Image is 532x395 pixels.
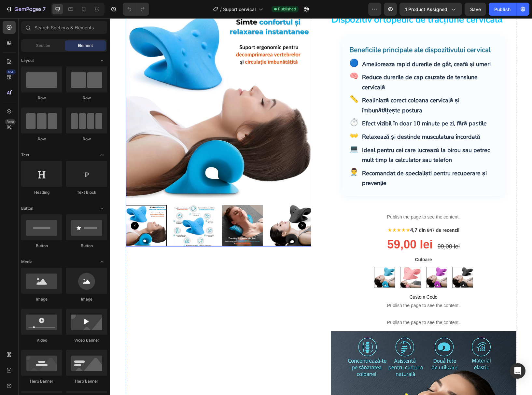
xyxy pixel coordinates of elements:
[21,259,33,265] span: Media
[301,209,308,215] span: 4,7
[221,208,407,216] div: ★★★★★
[21,378,62,384] div: Hero Banner
[470,7,481,12] span: Save
[21,243,62,249] div: Button
[21,136,62,142] div: Row
[6,69,16,75] div: 450
[240,77,388,97] div: Realiniază corect coloana cervicală și îmbunătățește postura
[221,195,407,202] p: Publish the page to see the content.
[110,18,532,395] iframe: Design area
[240,114,388,124] div: Relaxează și destinde musculatura încordată
[240,77,249,85] span: 📏
[189,204,196,211] button: Carousel Next Arrow
[66,190,107,195] div: Text Block
[328,225,350,232] span: 99,00 lei
[240,54,388,74] div: Reduce durerile de cap cauzate de tensiune cervicală
[220,6,222,13] span: /
[240,114,249,121] span: 👐
[304,237,323,246] legend: Culoare
[494,6,511,13] div: Publish
[240,41,388,51] div: Amelioreaza rapid durerile de gât, ceafă și umeri
[240,100,249,108] span: ⏱️
[221,284,407,290] span: Publish the page to see the content.
[21,21,107,34] input: Search Sections & Elements
[97,203,107,214] span: Toggle open
[21,337,62,343] div: Video
[223,6,256,13] span: Suport cervical
[309,209,350,215] span: din 847 de recenzii
[123,3,149,16] div: Undo/Redo
[66,136,107,142] div: Row
[277,219,323,233] span: 59,00 lei
[66,378,107,384] div: Hero Banner
[78,43,93,49] span: Element
[510,363,525,379] div: Open Intercom Messenger
[489,3,516,16] button: Publish
[240,41,249,49] span: 🔵
[97,55,107,66] span: Toggle open
[97,150,107,160] span: Toggle open
[21,95,62,101] div: Row
[240,127,388,147] div: Ideal pentru cei care lucrează la birou sau petrec mult timp la calculator sau telefon
[240,150,249,158] span: 👨‍⚕️
[240,100,388,110] div: Efect vizibil în doar 10 minute pe zi, fără pastile
[97,257,107,267] span: Toggle open
[21,58,34,63] span: Layout
[66,95,107,101] div: Row
[240,127,249,134] span: 💻
[405,6,447,13] span: 1 product assigned
[240,27,388,37] div: Beneficiile principale ale dispozitivului cervical
[3,3,49,16] button: 7
[221,275,407,283] span: Custom Code
[21,190,62,195] div: Heading
[465,3,486,16] button: Save
[21,152,29,158] span: Text
[240,150,388,170] div: Recomandat de specialiști pentru recuperare și prevenție
[240,54,249,62] span: 🧠
[43,5,46,13] p: 7
[5,119,16,124] div: Beta
[21,296,62,302] div: Image
[66,337,107,343] div: Video Banner
[399,3,462,16] button: 1 product assigned
[36,43,50,49] span: Section
[66,296,107,302] div: Image
[221,301,407,308] p: Publish the page to see the content.
[278,6,296,12] span: Published
[66,243,107,249] div: Button
[21,205,33,211] span: Button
